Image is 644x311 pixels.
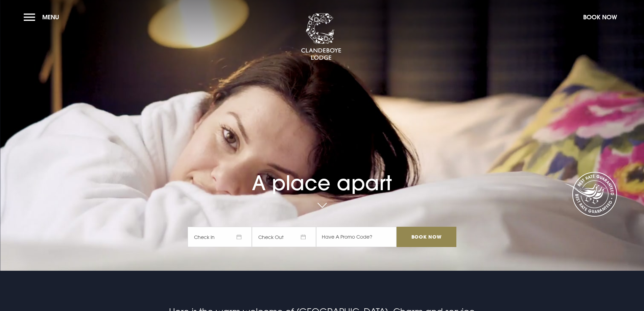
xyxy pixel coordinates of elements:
input: Have A Promo Code? [316,227,397,247]
span: Check In [188,227,252,247]
span: Check Out [252,227,316,247]
input: Book Now [397,227,456,247]
img: Clandeboye Lodge [301,13,341,61]
h1: A place apart [188,152,456,195]
button: Book Now [580,10,620,24]
span: Menu [42,13,59,21]
button: Menu [24,10,63,24]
